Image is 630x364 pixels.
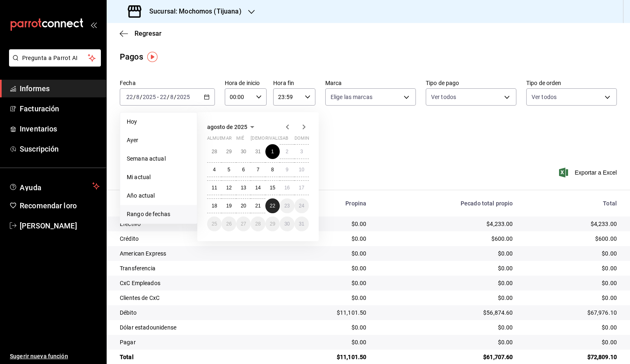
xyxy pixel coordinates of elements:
font: 22 [270,203,275,209]
abbr: 5 de agosto de 2025 [228,167,231,173]
font: Regresar [135,30,162,37]
abbr: domingo [294,136,314,144]
button: 12 de agosto de 2025 [221,180,236,195]
input: -- [126,94,133,100]
font: $0.00 [498,265,513,272]
input: -- [170,94,174,100]
font: $0.00 [602,280,617,286]
button: 18 de agosto de 2025 [207,198,221,213]
abbr: 26 de agosto de 2025 [226,221,231,227]
abbr: 15 de agosto de 2025 [270,185,275,191]
font: 20 [241,203,246,209]
font: 29 [270,221,275,227]
font: 9 [285,167,288,173]
font: $0.00 [352,339,367,346]
font: $67,976.10 [587,309,617,316]
abbr: 11 de agosto de 2025 [212,185,217,191]
font: 16 [284,185,290,191]
font: / [167,94,169,100]
abbr: 12 de agosto de 2025 [226,185,231,191]
font: 10 [299,167,304,173]
font: Año actual [127,192,155,199]
font: 26 [226,221,231,227]
button: Marcador de información sobre herramientas [147,52,157,62]
abbr: 28 de julio de 2025 [212,149,217,154]
button: 25 de agosto de 2025 [207,217,221,231]
abbr: 25 de agosto de 2025 [212,221,217,227]
button: 2 de agosto de 2025 [280,144,294,159]
font: $0.00 [602,324,617,331]
font: Pregunta a Parrot AI [22,55,78,61]
font: Total [603,200,617,207]
button: 29 de julio de 2025 [221,144,236,159]
button: 8 de agosto de 2025 [265,162,280,177]
font: Hora de inicio [225,80,260,86]
abbr: 3 de agosto de 2025 [300,149,303,154]
abbr: 16 de agosto de 2025 [284,185,290,191]
abbr: 8 de agosto de 2025 [271,167,274,173]
font: / [140,94,142,100]
font: rivalizar [265,136,288,141]
font: $61,707.60 [483,354,513,360]
font: 28 [212,149,217,154]
abbr: 7 de agosto de 2025 [257,167,260,173]
button: 31 de agosto de 2025 [294,217,309,231]
font: Clientes de CxC [120,295,160,301]
font: $0.00 [352,324,367,331]
abbr: 22 de agosto de 2025 [270,203,275,209]
font: 2 [285,149,288,154]
abbr: 27 de agosto de 2025 [241,221,246,227]
button: 6 de agosto de 2025 [236,162,251,177]
abbr: 9 de agosto de 2025 [285,167,288,173]
font: 13 [241,185,246,191]
button: 28 de julio de 2025 [207,144,221,159]
font: 30 [241,149,246,154]
font: sab [280,136,288,141]
font: mar [221,136,231,141]
font: 5 [228,167,231,173]
button: 17 de agosto de 2025 [294,180,309,195]
button: 3 de agosto de 2025 [294,144,309,159]
button: 22 de agosto de 2025 [265,198,280,213]
font: $0.00 [352,280,367,286]
abbr: 28 de agosto de 2025 [255,221,260,227]
abbr: jueves [251,136,299,144]
abbr: 30 de julio de 2025 [241,149,246,154]
font: $4,233.00 [591,221,617,227]
font: $11,101.50 [337,309,367,316]
font: 18 [212,203,217,209]
font: $600.00 [595,235,617,242]
font: Tipo de orden [526,80,562,86]
font: 3 [300,149,303,154]
abbr: viernes [265,136,288,144]
font: 31 [255,149,260,154]
font: Hora fin [273,80,294,86]
font: Exportar a Excel [575,169,617,176]
font: Ayer [127,137,139,143]
abbr: 31 de agosto de 2025 [299,221,304,227]
font: Marca [325,80,342,86]
input: ---- [176,94,190,100]
font: 4 [213,167,216,173]
button: 13 de agosto de 2025 [236,180,251,195]
font: Ver todos [532,94,557,100]
font: 11 [212,185,217,191]
button: 26 de agosto de 2025 [221,217,236,231]
button: 20 de agosto de 2025 [236,198,251,213]
font: $0.00 [352,235,367,242]
font: 19 [226,203,231,209]
abbr: 10 de agosto de 2025 [299,167,304,173]
button: 30 de agosto de 2025 [280,217,294,231]
font: 21 [255,203,260,209]
font: $0.00 [602,295,617,301]
font: Recomendar loro [20,201,77,210]
font: 7 [257,167,260,173]
abbr: 17 de agosto de 2025 [299,185,304,191]
font: Tipo de pago [426,80,459,86]
font: 31 [299,221,304,227]
font: 15 [270,185,275,191]
font: $0.00 [602,265,617,272]
font: $56,874.60 [483,309,513,316]
font: $0.00 [498,295,513,301]
abbr: 31 de julio de 2025 [255,149,260,154]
